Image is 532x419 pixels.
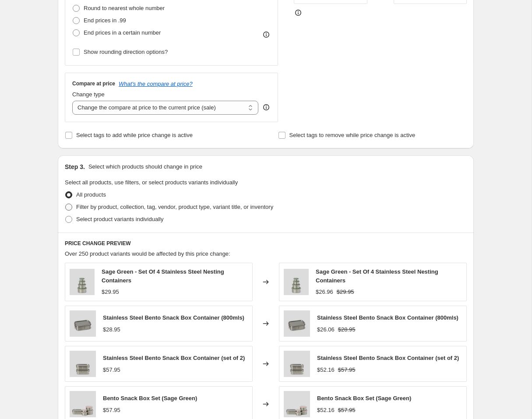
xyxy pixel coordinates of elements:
[103,366,120,374] div: $57.95
[262,103,271,112] div: help
[70,351,96,377] img: stainlesssteelbentobox_80x.png
[76,216,163,222] span: Select product variants individually
[316,268,438,284] span: Sage Green - Set Of 4 Stainless Steel Nesting Containers
[284,269,309,295] img: heroimage-stainlesssteelnestingcontainers_80x.png
[72,91,105,98] span: Change type
[102,288,119,296] div: $29.95
[76,132,193,138] span: Select tags to add while price change is active
[289,132,416,138] span: Select tags to remove while price change is active
[317,366,335,374] div: $52.16
[284,351,310,377] img: stainlesssteelbentobox_80x.png
[84,17,126,24] span: End prices in .99
[84,49,168,55] span: Show rounding direction options?
[317,314,458,321] span: Stainless Steel Bento Snack Box Container (800mls)
[316,288,333,296] div: $26.96
[337,288,354,296] strike: $29.95
[72,80,115,87] h3: Compare at price
[70,391,96,417] img: snack-stainlesssteelbentobox_2_2c4d76cb-ec8b-4e1e-b6e6-819bb19a778e_80x.jpg
[103,325,120,334] div: $28.95
[70,310,96,337] img: 1_160bfe3c-7e85-46ee-ada5-7f345980d2ec_80x.png
[65,162,85,171] h2: Step 3.
[338,406,356,415] strike: $57.95
[65,250,230,257] span: Over 250 product variants would be affected by this price change:
[84,29,161,36] span: End prices in a certain number
[70,269,95,295] img: heroimage-stainlesssteelnestingcontainers_80x.png
[65,240,467,247] h6: PRICE CHANGE PREVIEW
[103,355,245,361] span: Stainless Steel Bento Snack Box Container (set of 2)
[84,5,165,11] span: Round to nearest whole number
[338,325,356,334] strike: $28.95
[103,406,120,415] div: $57.95
[317,325,335,334] div: $26.06
[119,81,193,87] button: What's the compare at price?
[76,191,106,198] span: All products
[317,395,411,401] span: Bento Snack Box Set (Sage Green)
[103,395,197,401] span: Bento Snack Box Set (Sage Green)
[284,310,310,337] img: 1_160bfe3c-7e85-46ee-ada5-7f345980d2ec_80x.png
[88,162,202,171] p: Select which products should change in price
[103,314,244,321] span: Stainless Steel Bento Snack Box Container (800mls)
[65,179,238,186] span: Select all products, use filters, or select products variants individually
[317,406,335,415] div: $52.16
[102,268,224,284] span: Sage Green - Set Of 4 Stainless Steel Nesting Containers
[76,204,273,210] span: Filter by product, collection, tag, vendor, product type, variant title, or inventory
[284,391,310,417] img: snack-stainlesssteelbentobox_2_2c4d76cb-ec8b-4e1e-b6e6-819bb19a778e_80x.jpg
[317,355,459,361] span: Stainless Steel Bento Snack Box Container (set of 2)
[338,366,356,374] strike: $57.95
